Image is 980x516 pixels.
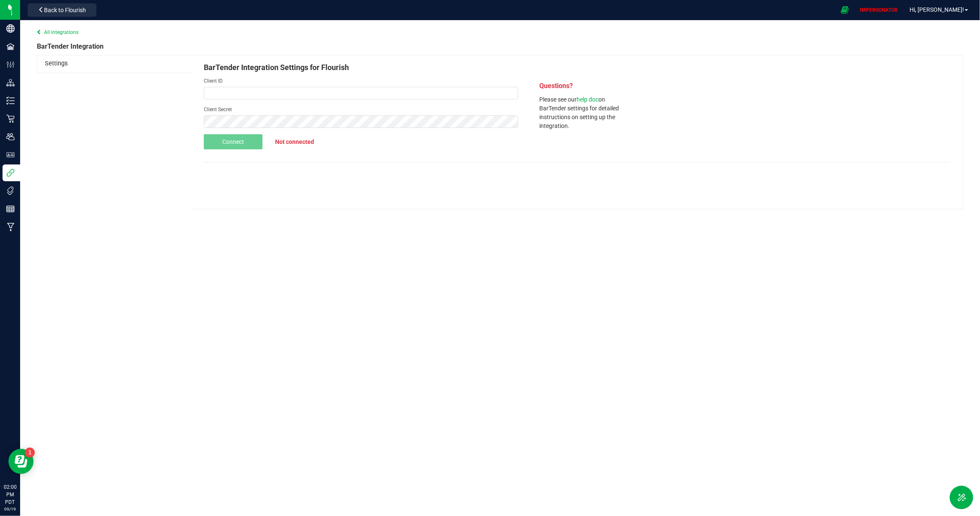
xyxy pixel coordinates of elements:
button: Back to Flourish [28,3,96,17]
p: 09/19 [4,506,16,512]
span: Not connected [275,138,314,146]
inline-svg: Configuration [6,60,15,69]
span: Settings [45,60,68,67]
span: Hi, [PERSON_NAME]! [910,6,964,13]
inline-svg: Manufacturing [6,223,15,231]
button: Toggle Menu [950,486,973,509]
inline-svg: Tags [6,187,15,195]
span: Client ID [204,78,223,84]
span: Open Ecommerce Menu [835,2,854,18]
inline-svg: Facilities [6,42,15,51]
span: BarTender Integration [37,42,104,51]
span: Back to Flourish [44,7,86,13]
inline-svg: Retail [6,115,15,123]
div: Please see our on BarTender settings for detailed instructions on setting up the integration. [539,95,623,130]
inline-svg: Inventory [6,96,15,105]
inline-svg: Distribution [6,78,15,87]
inline-svg: Company [6,24,15,33]
p: IMPERSONATOR [856,6,901,14]
div: Questions? [539,81,623,91]
inline-svg: User Roles [6,151,15,159]
iframe: Resource center unread badge [25,448,35,458]
inline-svg: Integrations [6,169,15,177]
span: Client Secret [204,107,232,112]
a: help doc [577,96,598,103]
span: BarTender Integration Settings for Flourish [204,63,349,72]
button: Connect [204,134,263,149]
span: Connect [222,138,244,145]
p: 02:00 PM PDT [4,483,16,506]
iframe: Resource center [8,449,34,474]
inline-svg: Users [6,133,15,141]
a: All integrations [37,29,78,35]
inline-svg: Reports [6,205,15,213]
